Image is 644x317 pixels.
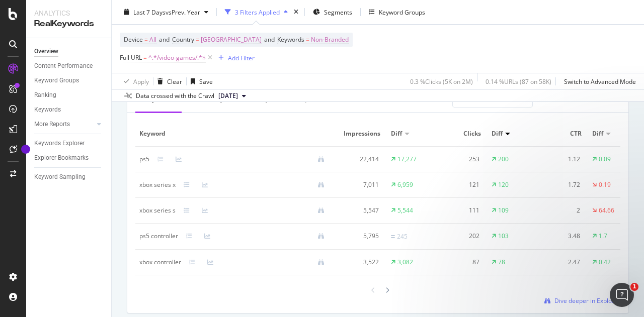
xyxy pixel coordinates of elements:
[341,155,379,164] div: 22,414
[341,129,380,138] span: Impressions
[397,206,413,215] div: 5,544
[34,61,104,71] a: Content Performance
[159,35,170,44] span: and
[441,155,479,164] div: 253
[365,4,429,20] button: Keyword Groups
[34,119,70,130] div: More Reports
[133,8,166,16] span: Last 7 Days
[599,206,614,215] div: 64.66
[34,90,104,100] a: Ranking
[201,33,262,47] span: [GEOGRAPHIC_DATA]
[214,52,255,64] button: Add Filter
[542,155,580,164] div: 1.12
[228,53,255,62] div: Add Filter
[486,77,551,85] div: 0.14 % URLs ( 87 on 58K )
[34,61,93,71] div: Content Performance
[599,258,611,267] div: 0.42
[34,46,104,57] a: Overview
[133,77,149,85] div: Apply
[498,180,509,189] div: 120
[341,206,379,215] div: 5,547
[34,119,94,130] a: More Reports
[139,155,149,164] div: ps5
[166,8,200,16] span: vs Prev. Year
[592,129,603,138] span: Diff
[397,232,408,241] div: 245
[441,180,479,189] div: 121
[306,35,309,44] span: =
[143,53,147,62] span: =
[34,153,104,163] a: Explorer Bookmarks
[542,206,580,215] div: 2
[599,232,607,241] div: 1.7
[34,75,79,86] div: Keyword Groups
[610,283,634,307] iframe: Intercom live chat
[542,180,580,189] div: 1.72
[120,53,142,62] span: Full URL
[187,73,213,89] button: Save
[21,145,30,154] div: Tooltip anchor
[139,232,178,241] div: ps5 controller
[498,232,509,241] div: 103
[341,258,379,267] div: 3,522
[391,235,395,238] img: Equal
[34,8,103,18] div: Analytics
[120,4,212,20] button: Last 7 DaysvsPrev. Year
[542,258,580,267] div: 2.47
[441,258,479,267] div: 87
[167,77,182,85] div: Clear
[221,4,292,20] button: 3 Filters Applied
[341,180,379,189] div: 7,011
[218,91,238,100] span: 2025 Aug. 1st
[34,46,58,57] div: Overview
[124,35,143,44] span: Device
[34,138,85,149] div: Keywords Explorer
[34,172,104,182] a: Keyword Sampling
[324,8,352,16] span: Segments
[34,172,86,182] div: Keyword Sampling
[544,296,620,305] a: Dive deeper in Explorer
[148,51,206,65] span: ^.*/video-games/.*$
[341,232,379,241] div: 5,795
[34,90,56,100] div: Ranking
[498,258,505,267] div: 78
[397,155,417,164] div: 17,277
[199,77,213,85] div: Save
[172,35,194,44] span: Country
[153,73,182,89] button: Clear
[277,35,304,44] span: Keywords
[34,104,61,115] div: Keywords
[309,4,356,20] button: Segments
[542,232,580,241] div: 3.48
[139,129,330,138] span: Keyword
[34,75,104,86] a: Keyword Groups
[120,73,149,89] button: Apply
[139,258,181,267] div: xbox controller
[492,129,503,138] span: Diff
[441,232,479,241] div: 202
[34,18,103,30] div: RealKeywords
[139,206,176,215] div: xbox series s
[498,155,509,164] div: 200
[139,180,176,189] div: xbox series x
[630,283,638,291] span: 1
[311,33,349,47] span: Non-Branded
[397,180,413,189] div: 6,959
[214,90,250,102] button: [DATE]
[34,104,104,115] a: Keywords
[235,8,280,16] div: 3 Filters Applied
[144,35,148,44] span: =
[292,7,300,17] div: times
[34,138,104,149] a: Keywords Explorer
[554,296,620,305] span: Dive deeper in Explorer
[441,206,479,215] div: 111
[34,153,89,163] div: Explorer Bookmarks
[498,206,509,215] div: 109
[379,8,425,16] div: Keyword Groups
[441,129,481,138] span: Clicks
[397,258,413,267] div: 3,082
[391,129,402,138] span: Diff
[264,35,275,44] span: and
[542,129,582,138] span: CTR
[149,33,156,47] span: All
